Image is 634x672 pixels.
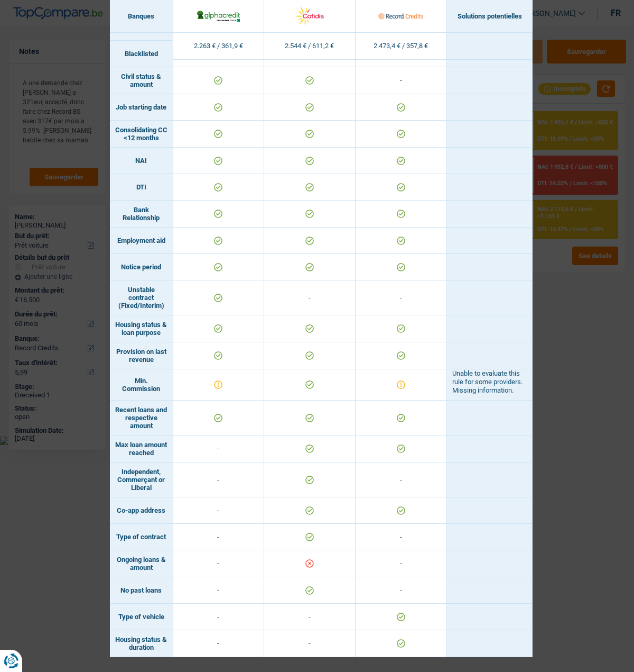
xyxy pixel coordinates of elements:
[110,550,173,577] td: Ongoing loans & amount
[356,550,447,577] td: -
[110,254,173,280] td: Notice period
[110,369,173,401] td: Min. Commission
[173,435,265,462] td: -
[287,5,332,28] img: Cofidis
[264,630,356,657] td: -
[110,67,173,94] td: Civil status & amount
[173,630,265,657] td: -
[110,524,173,550] td: Type of contract
[173,462,265,497] td: -
[264,33,356,60] td: 2.544 € / 611,2 €
[110,462,173,497] td: Independent, Commerçant or Liberal
[356,280,447,315] td: -
[110,604,173,630] td: Type of vehicle
[173,604,265,630] td: -
[110,41,173,67] td: Blacklisted
[110,280,173,315] td: Unstable contract (Fixed/Interim)
[264,604,356,630] td: -
[110,630,173,657] td: Housing status & duration
[196,9,241,23] img: AlphaCredit
[110,201,173,228] td: Bank Relationship
[110,315,173,342] td: Housing status & loan purpose
[356,524,447,550] td: -
[110,435,173,462] td: Max loan amount reached
[173,33,265,60] td: 2.263 € / 361,9 €
[173,497,265,524] td: -
[173,577,265,604] td: -
[110,497,173,524] td: Co-app address
[110,94,173,121] td: Job starting date
[356,67,447,94] td: -
[356,462,447,497] td: -
[356,33,447,60] td: 2.473,4 € / 357,8 €
[110,577,173,604] td: No past loans
[110,401,173,435] td: Recent loans and respective amount
[264,280,356,315] td: -
[378,5,423,28] img: Record Credits
[173,550,265,577] td: -
[110,121,173,148] td: Consolidating CC <12 months
[356,577,447,604] td: -
[173,524,265,550] td: -
[110,148,173,174] td: NAI
[110,174,173,201] td: DTI
[110,342,173,369] td: Provision on last revenue
[110,228,173,254] td: Employment aid
[447,369,533,401] td: Unable to evaluate this rule for some providers. Missing information.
